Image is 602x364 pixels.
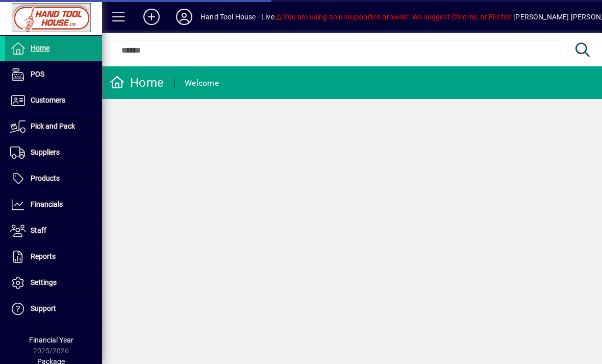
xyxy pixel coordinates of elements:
[31,174,60,182] span: Products
[31,200,63,208] span: Financials
[5,166,102,191] a: Products
[31,278,57,286] span: Settings
[168,8,200,26] button: Profile
[31,70,44,78] span: POS
[31,148,60,156] span: Suppliers
[185,75,219,91] div: Welcome
[5,140,102,165] a: Suppliers
[5,114,102,139] a: Pick and Pack
[200,9,274,25] div: Hand Tool House - Live
[5,218,102,244] a: Staff
[31,226,46,234] span: Staff
[110,75,164,91] div: Home
[5,88,102,113] a: Customers
[31,122,75,130] span: Pick and Pack
[31,96,65,104] span: Customers
[5,244,102,270] a: Reports
[5,270,102,296] a: Settings
[5,296,102,322] a: Support
[135,8,168,26] button: Add
[5,192,102,217] a: Financials
[31,44,49,52] span: Home
[31,304,56,312] span: Support
[274,13,513,21] span: You are using an unsupported browser. We suggest Chrome, or Firefox.
[29,336,73,344] span: Financial Year
[5,62,102,87] a: POS
[31,252,56,260] span: Reports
